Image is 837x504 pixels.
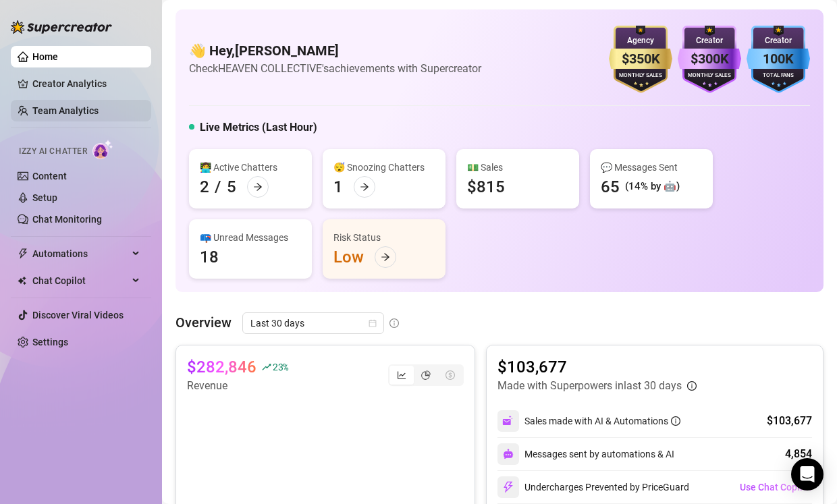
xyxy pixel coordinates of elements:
h5: Live Metrics (Last Hour) [200,119,317,136]
article: Check HEAVEN COLLECTIVE's achievements with Supercreator [189,60,481,77]
div: $300K [678,49,741,69]
span: info-circle [687,381,697,391]
div: Monthly Sales [678,72,741,80]
button: Use Chat Copilot [739,476,812,498]
img: Chat Copilot [18,276,26,285]
div: 1 [333,176,343,198]
div: 💵 Sales [467,160,568,175]
a: Content [32,171,67,181]
img: svg%3e [502,481,514,493]
div: 18 [200,246,219,268]
div: Creator [678,34,741,47]
span: thunderbolt [18,248,28,259]
article: Revenue [187,378,288,394]
div: 2 [200,176,209,198]
div: 65 [601,176,620,198]
span: Automations [32,243,128,264]
div: $103,677 [767,413,812,429]
img: svg%3e [502,415,514,427]
div: Monthly Sales [609,72,672,80]
span: line-chart [397,370,406,380]
img: blue-badge-DgoSNQY1.svg [747,26,810,93]
div: Creator [747,34,810,47]
span: 23 % [273,360,288,373]
a: Settings [32,337,68,347]
span: calendar [369,319,377,327]
article: $282,846 [187,356,256,378]
img: svg%3e [503,449,514,459]
a: Discover Viral Videos [32,310,124,320]
div: 4,854 [785,446,812,462]
div: Agency [609,34,672,47]
div: 💬 Messages Sent [601,160,702,175]
span: Chat Copilot [32,270,128,291]
span: dollar-circle [446,370,455,380]
div: Messages sent by automations & AI [497,443,674,465]
span: arrow-right [360,182,369,192]
div: 📪 Unread Messages [200,230,301,245]
div: Total Fans [747,72,810,80]
img: purple-badge-B9DA21FR.svg [678,26,741,93]
div: Risk Status [333,230,435,245]
div: $815 [467,176,505,198]
span: Last 30 days [250,313,376,333]
span: Izzy AI Chatter [19,145,87,158]
img: logo-BBDzfeDw.svg [11,20,112,34]
article: Made with Superpowers in last 30 days [497,378,682,394]
span: arrow-right [253,182,263,192]
a: Creator Analytics [32,73,140,94]
div: $350K [609,49,672,69]
div: 5 [227,176,236,198]
a: Home [32,51,58,62]
a: Chat Monitoring [32,214,102,225]
article: Overview [175,312,232,333]
a: Team Analytics [32,105,99,116]
img: gold-badge-CigiZidd.svg [609,26,672,93]
div: Open Intercom Messenger [791,458,823,491]
div: 100K [747,49,810,69]
a: Setup [32,192,57,203]
div: segmented control [388,364,464,386]
div: 👩‍💻 Active Chatters [200,160,301,175]
span: rise [262,362,271,372]
span: info-circle [389,318,399,328]
div: 😴 Snoozing Chatters [333,160,435,175]
div: Sales made with AI & Automations [524,414,680,428]
span: arrow-right [381,252,390,262]
span: info-circle [671,416,680,426]
img: AI Chatter [92,140,113,159]
div: Undercharges Prevented by PriceGuard [497,476,689,498]
span: pie-chart [421,370,431,380]
article: $103,677 [497,356,697,378]
span: Use Chat Copilot [740,482,811,493]
h4: 👋 Hey, [PERSON_NAME] [189,41,481,60]
div: (14% by 🤖) [625,179,680,195]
